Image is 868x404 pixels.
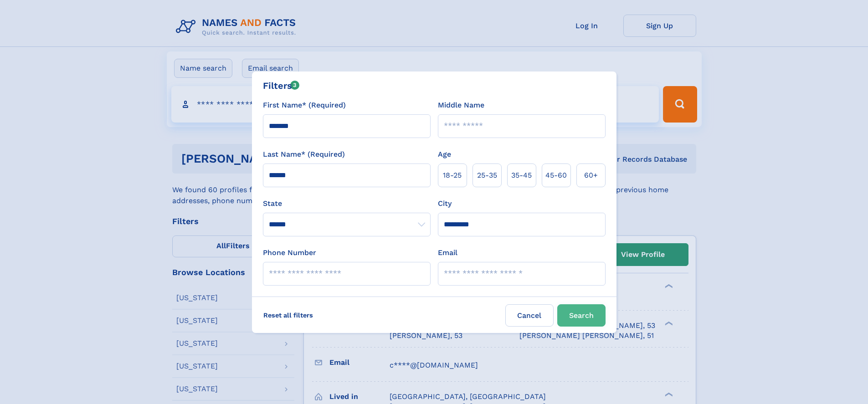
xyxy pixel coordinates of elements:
label: Phone Number [263,247,316,258]
label: First Name* (Required) [263,100,346,111]
label: State [263,198,431,209]
span: 25‑35 [477,170,497,181]
label: Email [438,247,457,258]
label: Reset all filters [257,304,319,326]
label: City [438,198,452,209]
button: Search [557,304,606,327]
span: 35‑45 [511,170,532,181]
label: Cancel [505,304,554,327]
span: 18‑25 [443,170,462,181]
div: Filters [263,79,300,92]
span: 60+ [584,170,598,181]
span: 45‑60 [545,170,567,181]
label: Last Name* (Required) [263,149,345,160]
label: Age [438,149,451,160]
label: Middle Name [438,100,484,111]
